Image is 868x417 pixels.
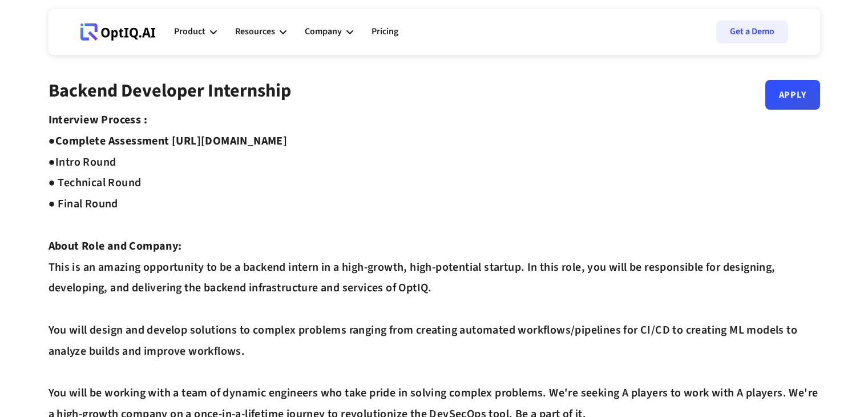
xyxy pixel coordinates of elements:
[174,24,205,39] div: Product
[49,133,288,170] strong: Complete Assessment [URL][DOMAIN_NAME] ●
[80,40,81,41] div: Webflow Homepage
[49,238,182,254] strong: About Role and Company:
[49,78,291,104] strong: Backend Developer Internship
[174,15,217,49] div: Product
[305,15,353,49] div: Company
[765,80,820,110] a: Apply
[305,24,342,39] div: Company
[716,21,788,43] a: Get a Demo
[372,15,398,49] a: Pricing
[235,24,275,39] div: Resources
[49,112,148,128] strong: Interview Process :
[235,15,286,49] div: Resources
[80,15,156,49] a: Webflow Homepage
